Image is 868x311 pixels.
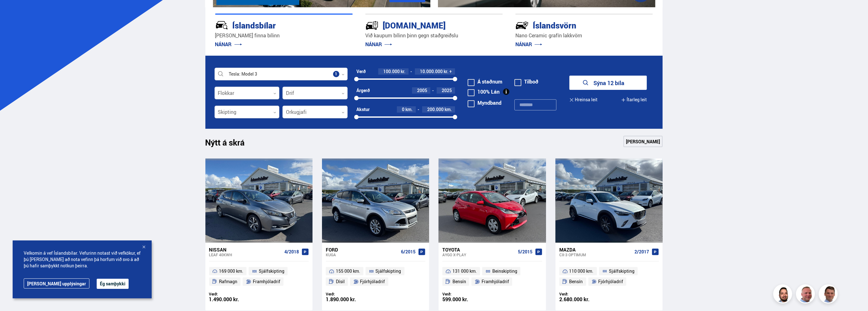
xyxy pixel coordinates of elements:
[518,249,532,254] span: 5/2015
[259,267,284,275] span: Sjálfskipting
[515,41,542,48] a: NÁNAR
[215,19,330,30] div: Íslandsbílar
[442,87,452,93] span: 2025
[209,297,259,302] div: 1.490.000 kr.
[468,79,502,84] label: Á staðnum
[417,87,427,93] span: 2005
[215,32,353,39] p: [PERSON_NAME] finna bílinn
[442,292,492,296] div: Verð:
[445,107,452,112] span: km.
[219,278,237,285] span: Rafmagn
[356,69,366,74] div: Verð
[326,252,398,257] div: Kuga
[515,32,653,39] p: Nano Ceramic grafín lakkvörn
[402,106,404,112] span: 0
[444,69,448,74] span: kr.
[774,285,793,304] img: nhp88E3Fdnt1Opn2.png
[452,278,466,285] span: Bensín
[442,247,515,252] div: Toyota
[468,89,500,94] label: 100% Lán
[559,247,632,252] div: Mazda
[97,279,129,289] button: Ég samþykki
[621,93,647,107] button: Ítarleg leit
[559,252,632,257] div: CX-3 OPTIMUM
[449,69,452,74] span: +
[634,249,649,254] span: 2/2017
[468,100,501,105] label: Myndband
[356,107,370,112] div: Akstur
[569,76,647,90] button: Sýna 12 bíla
[515,19,630,30] div: Íslandsvörn
[559,297,609,302] div: 2.680.000 kr.
[5,3,24,22] button: Opna LiveChat spjallviðmót
[326,247,398,252] div: Ford
[482,278,509,285] span: Framhjóladrif
[365,32,503,39] p: Við kaupum bílinn þinn gegn staðgreiðslu
[209,252,282,257] div: Leaf 40KWH
[219,267,243,275] span: 169 000 km.
[205,138,256,151] h1: Nýtt á skrá
[24,250,141,269] span: Velkomin á vef Íslandsbílar. Vefurinn notast við vefkökur, ef þú [PERSON_NAME] að nota vefinn þá ...
[401,249,416,254] span: 6/2015
[322,243,429,310] a: Ford Kuga 6/2015 155 000 km. Sjálfskipting Dísil Fjórhjóladrif Verð: 1.890.000 kr.
[209,292,259,296] div: Verð:
[215,19,228,32] img: JRvxyua_JYH6wB4c.svg
[452,267,477,275] span: 131 000 km.
[623,136,663,147] a: [PERSON_NAME]
[253,278,280,285] span: Framhjóladrif
[205,243,313,310] a: Nissan Leaf 40KWH 4/2018 169 000 km. Sjálfskipting Rafmagn Framhjóladrif Verð: 1.490.000 kr.
[360,278,385,285] span: Fjórhjóladrif
[569,267,594,275] span: 110 000 km.
[336,267,360,275] span: 155 000 km.
[405,107,413,112] span: km.
[439,243,546,310] a: Toyota Aygo X-PLAY 5/2015 131 000 km. Beinskipting Bensín Framhjóladrif Verð: 599.000 kr.
[336,278,345,285] span: Dísil
[383,68,400,74] span: 100.000
[559,292,609,296] div: Verð:
[365,19,480,30] div: [DOMAIN_NAME]
[284,249,299,254] span: 4/2018
[420,68,443,74] span: 10.000.000
[24,278,89,289] a: [PERSON_NAME] upplýsingar
[365,41,392,48] a: NÁNAR
[427,106,444,112] span: 200.000
[515,19,529,32] img: -Svtn6bYgwAsiwNX.svg
[820,285,839,304] img: FbJEzSuNWCJXmdc-.webp
[797,285,816,304] img: siFngHWaQ9KaOqBr.png
[442,252,515,257] div: Aygo X-PLAY
[569,278,583,285] span: Bensín
[514,79,538,84] label: Tilboð
[492,267,517,275] span: Beinskipting
[376,267,401,275] span: Sjálfskipting
[598,278,623,285] span: Fjórhjóladrif
[356,88,370,93] div: Árgerð
[609,267,634,275] span: Sjálfskipting
[209,247,282,252] div: Nissan
[401,69,405,74] span: kr.
[555,243,663,310] a: Mazda CX-3 OPTIMUM 2/2017 110 000 km. Sjálfskipting Bensín Fjórhjóladrif Verð: 2.680.000 kr.
[365,19,379,32] img: tr5P-W3DuiFaO7aO.svg
[442,297,492,302] div: 599.000 kr.
[569,93,598,107] button: Hreinsa leit
[326,297,376,302] div: 1.890.000 kr.
[215,41,242,48] a: NÁNAR
[326,292,376,296] div: Verð:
